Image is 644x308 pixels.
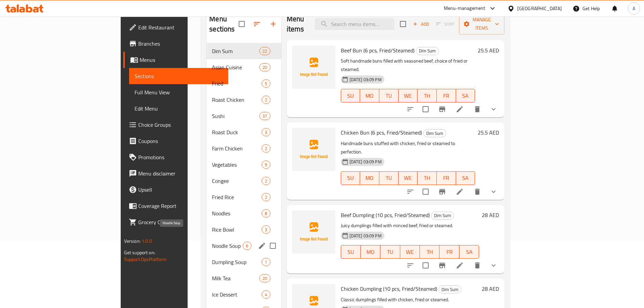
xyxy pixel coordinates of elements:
[418,89,437,102] button: TH
[439,286,461,293] span: Dim Sum
[260,113,270,119] span: 37
[262,178,270,184] span: 2
[135,72,223,80] span: Sections
[382,91,396,101] span: TU
[207,189,281,205] div: Fried Rice2
[235,17,249,31] span: Select all sections
[464,16,499,32] span: Manage items
[469,257,485,274] button: delete
[434,184,450,200] button: Branch-specific-item
[249,16,265,32] span: Sort sections
[401,91,415,101] span: WE
[265,16,281,32] button: Add section
[434,257,450,274] button: Branch-specific-item
[399,89,418,102] button: WE
[212,226,262,234] span: Rice Bowl
[292,128,335,171] img: Chicken Bun (6 pcs, Fried/Steamed)
[123,214,228,230] a: Grocery Checklist
[344,247,358,257] span: SU
[212,112,259,120] span: Sushi
[138,23,223,31] span: Edit Restaurant
[462,247,476,257] span: SA
[207,173,281,189] div: Congee2
[124,255,167,264] a: Support.OpsPlatform
[292,46,335,89] img: Beef Bun (6 pcs, Fried/Steamed)
[424,129,446,137] span: Dim Sum
[212,161,262,169] span: Vegetables
[262,128,270,136] div: items
[431,212,454,219] span: Dim Sum
[341,210,430,220] span: Beef Dumpling (10 pcs, Fried/Steamed)
[207,108,281,124] div: Sushi37
[140,56,223,64] span: Menus
[341,295,479,304] p: Classic dumplings filled with chicken, fried or steamed.
[341,245,361,259] button: SU
[262,258,270,266] div: items
[344,91,358,101] span: SU
[123,117,228,133] a: Choice Groups
[341,45,414,55] span: Beef Bun (6 pcs, Fried/Steamed)
[212,47,259,55] div: Dim Sum
[363,91,377,101] span: MO
[123,182,228,198] a: Upsell
[341,139,475,156] p: Handmade buns stuffed with chicken, fried or steamed to perfection.
[382,173,396,183] span: TU
[262,209,270,217] div: items
[138,40,223,48] span: Branches
[402,101,419,117] button: sort-choices
[123,165,228,182] a: Menu disclaimer
[212,144,262,152] span: Farm Chicken
[459,14,504,34] button: Manage items
[363,247,378,257] span: MO
[207,286,281,303] div: Ice Dessert4
[490,261,498,269] svg: Show Choices
[431,212,454,220] div: Dim Sum
[212,258,262,266] div: Dumpling Soup
[437,171,456,185] button: FR
[423,247,437,257] span: TH
[379,89,399,102] button: TU
[207,221,281,238] div: Rice Bowl3
[456,89,475,102] button: SA
[469,184,485,200] button: delete
[207,238,281,254] div: Noodle Soup6edit
[123,133,228,149] a: Coupons
[482,284,499,293] h6: 28 AED
[360,171,379,185] button: MO
[207,157,281,173] div: Vegetables9
[259,47,270,55] div: items
[347,76,384,83] span: [DATE] 03:09 PM
[416,47,438,55] span: Dim Sum
[292,210,335,254] img: Beef Dumpling (10 pcs, Fried/Steamed)
[459,91,473,101] span: SA
[341,221,479,230] p: Juicy dumplings filled with minced beef, fried or steamed.
[207,254,281,270] div: Dumpling Soup1
[444,4,485,13] div: Menu-management
[212,209,262,217] span: Noodles
[423,129,446,137] div: Dim Sum
[432,19,459,29] span: Select section first
[399,171,418,185] button: WE
[212,274,259,282] div: Milk Tea
[138,153,223,161] span: Promotions
[459,245,479,259] button: SA
[416,47,439,55] div: Dim Sum
[262,193,270,201] div: items
[482,210,499,220] h6: 28 AED
[341,89,360,102] button: SU
[207,43,281,59] div: Dim Sum22
[418,171,437,185] button: TH
[212,193,262,201] span: Fried Rice
[138,169,223,177] span: Menu disclaimer
[212,96,262,104] span: Roast Chicken
[341,57,475,74] p: Soft handmade buns filled with seasoned beef, choice of fried or steamed.
[401,173,415,183] span: WE
[396,17,410,31] span: Select section
[138,186,223,194] span: Upsell
[469,101,485,117] button: delete
[259,63,270,71] div: items
[402,184,419,200] button: sort-choices
[212,128,262,136] span: Roast Duck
